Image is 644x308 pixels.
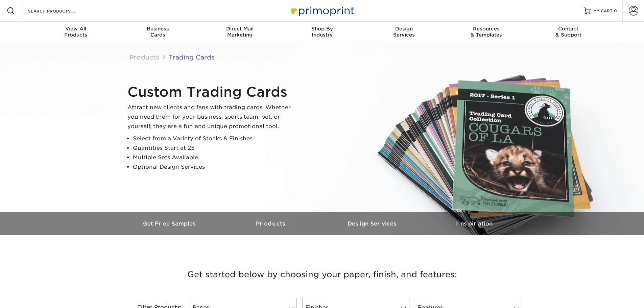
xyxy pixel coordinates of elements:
[199,26,281,38] div: Marketing
[363,26,445,38] div: Services
[527,26,610,32] span: Contact
[221,212,322,235] a: Products
[281,26,363,32] span: Shop By
[27,7,93,15] input: SEARCH PRODUCTS.....
[133,162,296,172] li: Optional Design Services
[322,220,424,227] h3: Design Services
[614,8,617,13] span: 0
[124,259,520,290] h3: Get started below by choosing your paper, finish, and features:
[445,26,527,38] div: & Templates
[127,103,296,131] p: Attract new clients and fans with trading cards. Whether you need them for your business, sports ...
[169,53,215,61] a: Trading Cards
[322,212,424,235] a: Design Services
[281,26,363,38] div: Industry
[119,212,221,235] a: Get Free Samples
[445,26,527,32] span: Resources
[593,8,613,14] span: MY CART
[221,220,322,227] h3: Products
[117,26,199,38] div: Cards
[35,26,117,38] div: Products
[527,26,610,38] div: & Support
[127,84,296,100] h1: Custom Trading Cards
[363,26,445,32] span: Design
[424,220,525,227] h3: Inspiration
[35,26,117,32] span: View All
[133,143,296,153] li: Quantities Start at 25
[424,212,525,235] a: Inspiration
[199,22,281,43] a: Direct MailMarketing
[129,53,159,61] a: Products
[199,26,281,32] span: Direct Mail
[133,134,296,143] li: Select from a Variety of Stocks & Finishes
[117,26,199,32] span: Business
[288,3,356,18] img: Primoprint
[527,22,610,43] a: Contact& Support
[119,220,221,227] h3: Get Free Samples
[117,22,199,43] a: BusinessCards
[133,153,296,162] li: Multiple Sets Available
[363,22,445,43] a: DesignServices
[35,22,117,43] a: View AllProducts
[445,22,527,43] a: Resources& Templates
[281,22,363,43] a: Shop ByIndustry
